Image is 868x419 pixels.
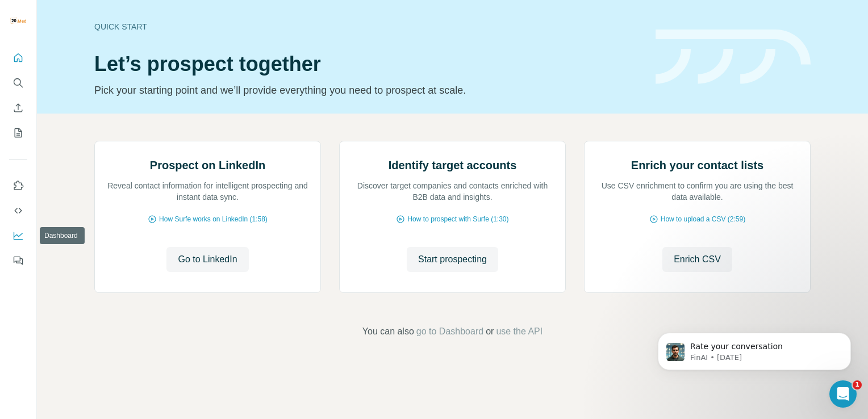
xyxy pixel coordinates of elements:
[9,11,27,30] img: Avatar
[9,123,27,143] button: My lists
[661,214,745,224] span: How to upload a CSV (2:59)
[351,180,554,203] p: Discover target companies and contacts enriched with B2B data and insights.
[829,380,857,408] iframe: Intercom live chat
[596,180,799,203] p: Use CSV enrichment to confirm you are using the best data available.
[674,253,721,266] span: Enrich CSV
[9,48,27,68] button: Quick start
[9,73,27,93] button: Search
[486,325,494,338] span: or
[94,82,642,98] p: Pick your starting point and we’ll provide everything you need to prospect at scale.
[853,380,862,389] span: 1
[662,247,732,272] button: Enrich CSV
[656,30,811,85] img: banner
[416,325,483,338] button: go to Dashboard
[496,325,542,338] button: use the API
[631,157,763,173] h2: Enrich your contact lists
[407,214,508,224] span: How to prospect with Surfe (1:30)
[94,21,642,32] div: Quick start
[9,225,27,246] button: Dashboard
[407,247,498,272] button: Start prospecting
[641,309,868,388] iframe: Intercom notifications message
[9,200,27,221] button: Use Surfe API
[9,250,27,271] button: Feedback
[178,253,237,266] span: Go to LinkedIn
[94,53,642,76] h1: Let’s prospect together
[389,157,517,173] h2: Identify target accounts
[418,253,487,266] span: Start prospecting
[9,98,27,118] button: Enrich CSV
[362,325,414,338] span: You can also
[106,180,309,203] p: Reveal contact information for intelligent prospecting and instant data sync.
[159,214,268,224] span: How Surfe works on LinkedIn (1:58)
[166,247,248,272] button: Go to LinkedIn
[9,175,27,196] button: Use Surfe on LinkedIn
[150,157,265,173] h2: Prospect on LinkedIn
